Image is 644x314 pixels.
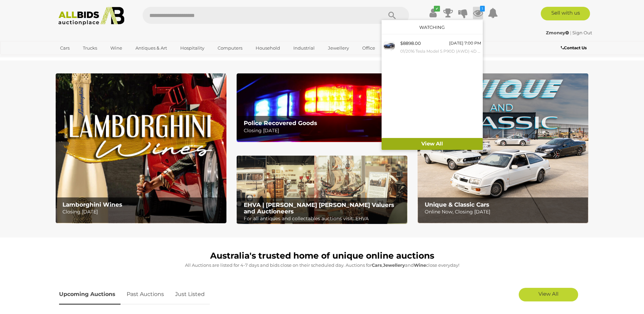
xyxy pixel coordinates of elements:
a: View All [519,288,578,301]
a: Computers [213,42,247,54]
b: Unique & Classic Cars [425,201,489,208]
b: Police Recovered Goods [244,120,317,126]
img: Police Recovered Goods [237,73,407,142]
a: Watching [419,24,445,30]
a: Police Recovered Goods Police Recovered Goods Closing [DATE] [237,73,407,142]
i: ✔ [434,6,440,12]
a: Wine [106,42,127,54]
a: EHVA | Evans Hastings Valuers and Auctioneers EHVA | [PERSON_NAME] [PERSON_NAME] Valuers and Auct... [237,156,407,224]
strong: Zmoney [546,30,569,35]
p: Closing [DATE] [244,126,404,135]
a: Past Auctions [122,284,169,304]
a: 1 [473,7,483,19]
span: View All [538,291,558,297]
p: For all antiques and collectables auctions visit: EHVA [244,214,404,223]
img: Lamborghini Wines [56,73,226,223]
strong: Wine [414,262,426,268]
p: Online Now, Closing [DATE] [425,208,585,216]
a: Industrial [289,42,319,54]
img: 55004-1a_ex.jpg [383,39,395,51]
img: Unique & Classic Cars [418,73,588,223]
a: Antiques & Art [131,42,171,54]
a: Lamborghini Wines Lamborghini Wines Closing [DATE] [56,73,226,223]
b: Lamborghini Wines [62,201,122,208]
a: View All [382,138,483,150]
img: EHVA | Evans Hastings Valuers and Auctioneers [237,156,407,224]
div: [DATE] 7:00 PM [449,39,481,47]
h1: Australia's trusted home of unique online auctions [59,251,585,261]
a: Jewellery [324,42,353,54]
b: Contact Us [561,45,587,50]
a: Unique & Classic Cars Unique & Classic Cars Online Now, Closing [DATE] [418,73,588,223]
a: ✔ [428,7,438,19]
span: | [570,30,571,35]
strong: Cars [372,262,382,268]
a: $8898.00 [DATE] 7:00 PM 01/2016 Tesla Model S P90D (AWD) 4D Hatchback Deep Blue Metallic Dedicate... [382,38,483,56]
p: Closing [DATE] [62,208,222,216]
a: Cars [56,42,74,54]
p: All Auctions are listed for 4-7 days and bids close on their scheduled day. Auctions for , and cl... [59,261,585,269]
a: Sign Out [572,30,592,35]
small: 01/2016 Tesla Model S P90D (AWD) 4D Hatchback Deep Blue Metallic Dedicated Electric EV 376kw [400,48,481,55]
a: Contact Us [561,44,588,52]
a: Just Listed [170,284,210,304]
span: $8898.00 [400,40,421,46]
a: Trucks [78,42,102,54]
b: EHVA | [PERSON_NAME] [PERSON_NAME] Valuers and Auctioneers [244,202,394,215]
i: 1 [480,6,485,12]
img: Allbids.com.au [55,7,128,25]
a: Sell with us [541,7,590,20]
a: Office [358,42,380,54]
button: Search [375,7,409,24]
a: Hospitality [176,42,209,54]
a: Household [251,42,284,54]
a: Upcoming Auctions [59,284,121,304]
strong: Jewellery [383,262,405,268]
a: Zmoney [546,30,570,35]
